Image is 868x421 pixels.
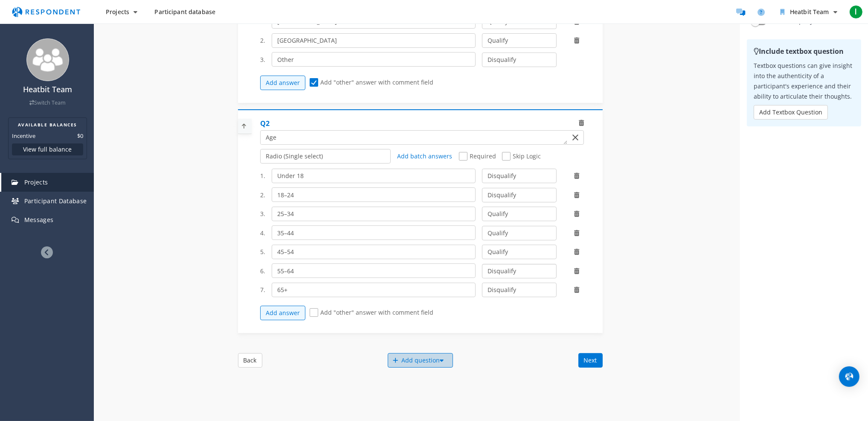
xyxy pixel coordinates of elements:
div: Add question [388,353,453,368]
input: Answer [272,245,476,259]
span: 7. [260,286,265,294]
span: Projects [24,178,48,186]
h4: Heatbit Team [6,85,90,94]
span: Add batch answers [397,152,452,160]
span: 3. [260,210,265,218]
div: Open Intercom Messenger [839,366,859,387]
span: Add "other" answer with comment field [310,308,433,319]
span: Participant Database [24,197,87,205]
span: Heatbit Team [790,8,829,16]
h2: Include textbox question [754,46,854,56]
button: Back [238,353,262,368]
span: 4. [260,229,265,237]
dt: Incentive [12,132,35,140]
button: Add Textbox Question [754,105,828,120]
input: Answer [272,263,476,278]
span: 5. [260,248,265,256]
span: 2. [260,36,265,45]
a: Help and support [753,3,770,20]
img: team_avatar_256.png [26,38,69,81]
input: Answer [272,33,476,48]
span: 3. [260,56,265,64]
a: Add batch answers [397,152,453,161]
div: Q2 [260,119,270,129]
img: respondent-logo.png [7,4,85,20]
span: Participant database [154,8,215,16]
a: Message participants [732,3,749,20]
span: Projects [106,8,129,16]
h2: AVAILABLE BALANCES [12,121,83,128]
button: Heatbit Team [773,4,844,20]
textarea: Which of the following categories best describes your firm's total assets under management (AUM)? [261,131,567,144]
span: Skip Logic [502,152,541,162]
section: Balance summary [8,117,87,159]
input: Answer [272,283,476,297]
span: I [849,5,863,19]
span: Required [459,152,496,162]
input: Answer [272,52,476,67]
input: Answer [272,169,476,183]
button: Add answer [260,306,305,320]
a: Switch Team [29,99,66,106]
input: Answer [272,187,476,202]
input: Answer [272,225,476,240]
input: Answer [272,207,476,221]
span: 6. [260,267,265,275]
p: Textbox questions can give insight into the authenticity of a participant's experience and their ... [754,61,854,102]
button: I [848,4,865,20]
span: 1. [260,172,265,180]
button: Projects [99,4,144,20]
button: Add answer [260,76,305,90]
a: Participant database [148,4,222,20]
span: Add "other" answer with comment field [310,78,433,88]
span: 2. [260,191,265,199]
span: Messages [24,216,54,224]
button: Next [578,353,603,368]
button: View full balance [12,143,83,155]
button: Clear Input [569,131,581,144]
dd: $0 [77,132,83,140]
